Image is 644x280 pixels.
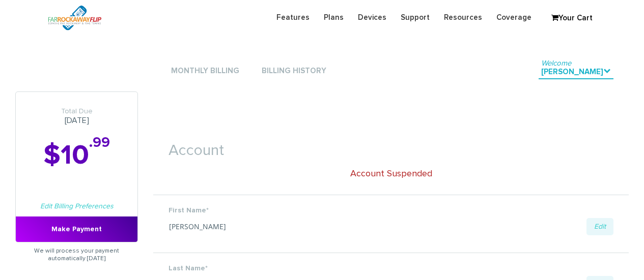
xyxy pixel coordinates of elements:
span: Total Due [16,107,137,116]
i: . [603,67,611,75]
a: Edit [586,218,613,235]
a: Features [269,8,317,27]
span: Welcome [541,59,571,67]
a: Your Cart [546,11,597,26]
a: Make Payment [16,216,137,242]
a: Welcome[PERSON_NAME]. [539,66,613,79]
a: Billing History [259,65,329,78]
p: We will process your payment automatically [DATE] [15,242,138,267]
a: Edit Billing Preferences [40,203,114,210]
h2: $10 [16,141,137,171]
label: First Name* [169,205,613,215]
label: Last Name* [169,263,613,273]
a: Devices [351,8,394,27]
a: Resources [437,8,489,27]
a: Coverage [489,8,539,27]
a: Monthly Billing [169,65,242,78]
a: Support [394,8,437,27]
h3: [DATE] [16,107,137,126]
h4: Account Suspended [153,169,629,179]
sup: .99 [89,136,110,150]
a: Plans [317,8,351,27]
h1: Account [153,127,629,164]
